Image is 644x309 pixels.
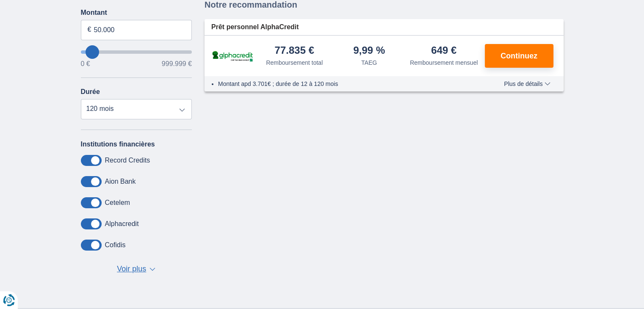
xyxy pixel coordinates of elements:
[498,80,556,87] button: Plus de détails
[410,58,478,67] div: Remboursement mensuel
[504,81,550,87] span: Plus de détails
[114,263,158,275] button: Voir plus ▼
[105,157,150,164] label: Record Credits
[211,22,299,32] span: Prêt personnel AlphaCredit
[81,50,192,54] input: wantToBorrow
[105,199,130,207] label: Cetelem
[105,241,126,249] label: Cofidis
[485,44,553,68] button: Continuez
[81,141,155,148] label: Institutions financières
[117,264,146,275] span: Voir plus
[431,45,456,57] div: 649 €
[353,45,385,57] div: 9,99 %
[81,61,90,67] span: 0 €
[266,58,323,67] div: Remboursement total
[218,80,479,88] li: Montant apd 3.701€ ; durée de 12 à 120 mois
[105,220,139,228] label: Alphacredit
[81,9,192,17] label: Montant
[500,52,537,60] span: Continuez
[88,25,91,35] span: €
[149,268,155,271] span: ▼
[162,61,192,67] span: 999.999 €
[105,178,136,185] label: Aion Bank
[211,50,254,63] img: pret personnel AlphaCredit
[81,88,100,96] label: Durée
[275,45,314,57] div: 77.835 €
[361,58,377,67] div: TAEG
